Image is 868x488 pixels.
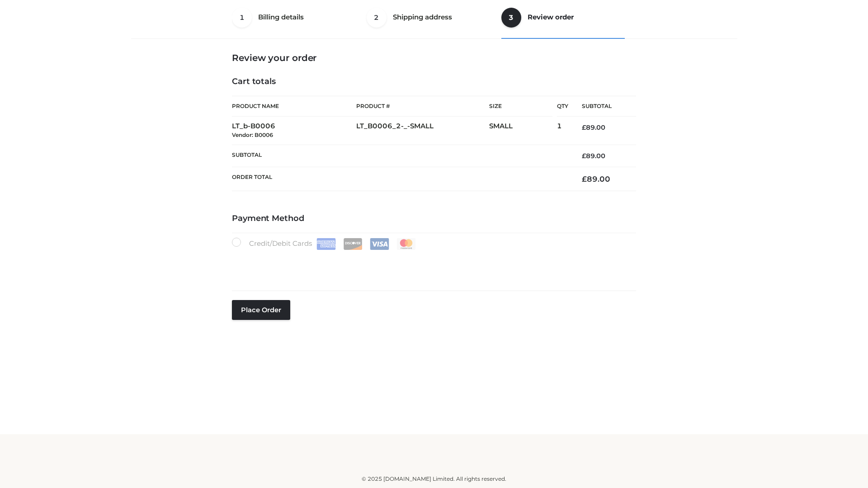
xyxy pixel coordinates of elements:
h3: Review your order [232,52,636,63]
span: £ [582,152,586,160]
th: Subtotal [568,96,636,117]
img: Amex [316,238,336,250]
span: £ [582,123,586,131]
span: £ [582,174,587,183]
bdi: 89.00 [582,123,605,131]
bdi: 89.00 [582,174,610,183]
td: 1 [557,117,568,145]
img: Discover [343,238,363,250]
th: Qty [557,96,568,117]
td: LT_b-B0006 [232,117,356,145]
button: Place order [232,300,290,320]
td: SMALL [489,117,557,145]
label: Credit/Debit Cards [232,238,417,250]
img: Mastercard [396,238,416,250]
th: Product # [356,96,489,117]
h4: Payment Method [232,214,636,224]
img: Visa [370,238,389,250]
th: Size [489,96,552,117]
td: LT_B0006_2-_-SMALL [356,117,489,145]
h4: Cart totals [232,77,636,87]
bdi: 89.00 [582,152,605,160]
iframe: Secure payment input frame [230,248,634,281]
small: Vendor: B0006 [232,131,273,138]
div: © 2025 [DOMAIN_NAME] Limited. All rights reserved. [134,474,734,483]
th: Subtotal [232,145,568,167]
th: Order Total [232,167,568,191]
th: Product Name [232,96,356,117]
